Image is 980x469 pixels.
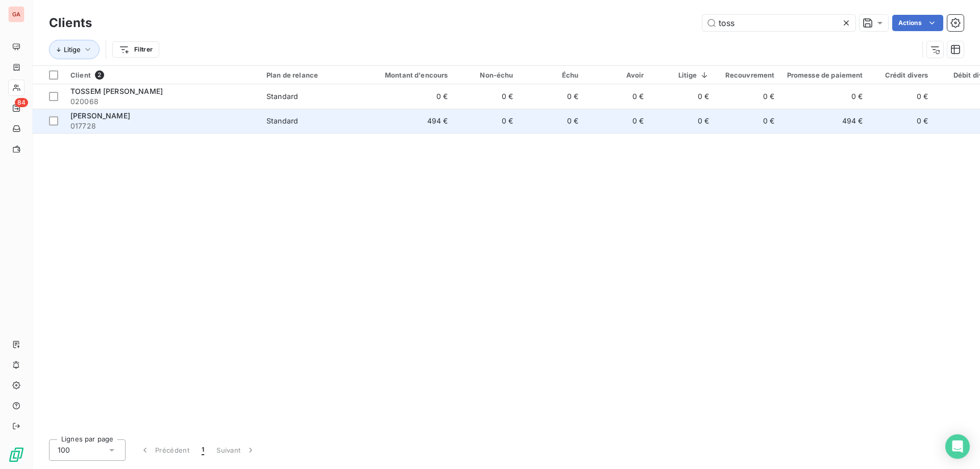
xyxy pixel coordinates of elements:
[8,6,24,22] div: GA
[266,116,298,126] div: Standard
[49,14,92,32] h3: Clients
[526,71,579,79] div: Échu
[460,71,513,79] div: Non-échu
[656,71,709,79] div: Litige
[373,71,448,79] div: Montant d'encours
[134,439,195,461] button: Précédent
[781,109,869,133] td: 494 €
[366,84,454,109] td: 0 €
[520,109,585,133] td: 0 €
[15,98,28,107] span: 84
[781,84,869,109] td: 0 €
[716,109,781,133] td: 0 €
[70,87,163,95] span: TOSSEM [PERSON_NAME]
[64,45,81,54] span: Litige
[454,84,520,109] td: 0 €
[58,445,70,455] span: 100
[70,111,130,120] span: [PERSON_NAME]
[945,434,970,459] div: Open Intercom Messenger
[875,71,928,79] div: Crédit divers
[70,121,254,131] span: 017728
[8,447,24,463] img: Logo LeanPay
[520,84,585,109] td: 0 €
[202,445,204,455] span: 1
[266,91,298,102] div: Standard
[210,439,262,461] button: Suivant
[722,71,775,79] div: Recouvrement
[650,84,716,109] td: 0 €
[454,109,520,133] td: 0 €
[95,70,104,80] span: 2
[869,84,935,109] td: 0 €
[585,109,650,133] td: 0 €
[585,84,650,109] td: 0 €
[892,15,943,31] button: Actions
[366,109,454,133] td: 494 €
[869,109,935,133] td: 0 €
[650,109,716,133] td: 0 €
[787,71,863,79] div: Promesse de paiement
[266,71,360,79] div: Plan de relance
[716,84,781,109] td: 0 €
[702,15,855,31] input: Rechercher
[195,439,210,461] button: 1
[49,40,100,59] button: Litige
[70,71,91,79] span: Client
[70,96,254,107] span: 020068
[591,71,644,79] div: Avoir
[112,41,159,58] button: Filtrer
